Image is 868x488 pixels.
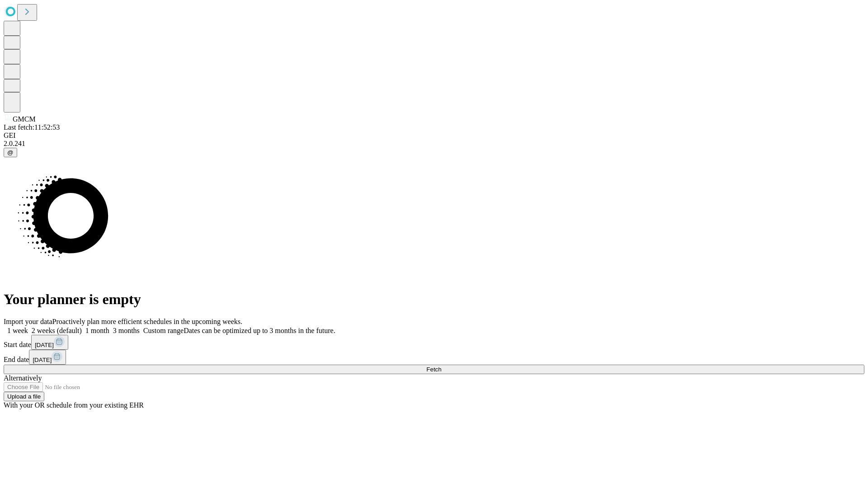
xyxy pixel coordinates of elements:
[143,327,184,334] span: Custom range
[13,115,36,123] span: GMCM
[4,318,52,325] span: Import your data
[29,350,66,365] button: [DATE]
[4,140,864,148] div: 2.0.241
[32,327,82,334] span: 2 weeks (default)
[4,291,864,308] h1: Your planner is empty
[4,131,864,140] div: GEI
[4,401,144,409] span: With your OR schedule from your existing EHR
[184,327,335,334] span: Dates can be optimized up to 3 months in the future.
[4,335,864,350] div: Start date
[4,148,17,157] button: @
[4,350,864,365] div: End date
[35,342,54,348] span: [DATE]
[4,365,864,374] button: Fetch
[33,357,52,363] span: [DATE]
[85,327,109,334] span: 1 month
[31,335,68,350] button: [DATE]
[7,149,14,156] span: @
[7,327,28,334] span: 1 week
[113,327,140,334] span: 3 months
[426,366,441,373] span: Fetch
[4,374,42,382] span: Alternatively
[4,123,60,131] span: Last fetch: 11:52:53
[52,318,242,325] span: Proactively plan more efficient schedules in the upcoming weeks.
[4,392,44,401] button: Upload a file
